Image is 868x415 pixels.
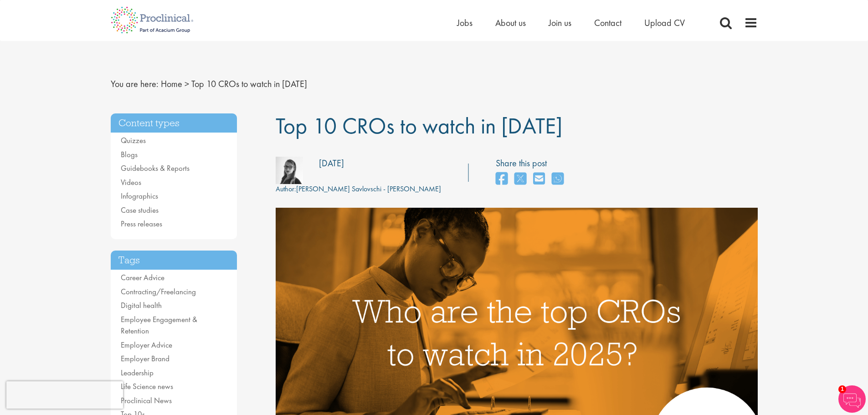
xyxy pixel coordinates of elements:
h3: Content types [111,113,237,133]
a: Quizzes [121,135,146,145]
a: Blogs [121,149,138,159]
span: 1 [838,385,846,393]
a: Life Science news [121,381,173,391]
a: Infographics [121,191,158,201]
a: share on whats app [552,169,564,189]
a: About us [495,17,526,29]
a: Employee Engagement & Retention [121,314,197,336]
a: Jobs [457,17,473,29]
div: [DATE] [319,157,344,170]
img: Chatbot [838,385,866,413]
span: Author: [276,184,296,194]
a: Case studies [121,205,159,215]
a: Career Advice [121,272,164,282]
a: share on email [533,169,545,189]
a: Press releases [121,219,162,229]
span: Top 10 CROs to watch in [DATE] [276,111,562,140]
span: Top 10 CROs to watch in [DATE] [191,78,307,90]
label: Share this post [496,157,568,170]
a: share on twitter [514,169,526,189]
a: Leadership [121,368,154,378]
a: share on facebook [496,169,508,189]
h3: Tags [111,251,237,270]
a: Upload CV [644,17,685,29]
div: [PERSON_NAME] Savlovschi - [PERSON_NAME] [276,184,441,195]
a: Digital health [121,300,162,310]
a: Contracting/Freelancing [121,287,196,297]
a: Employer Advice [121,340,172,350]
a: Videos [121,177,141,187]
img: fff6768c-7d58-4950-025b-08d63f9598ee [276,157,303,184]
span: > [185,78,189,90]
iframe: reCAPTCHA [6,381,123,409]
a: Contact [594,17,621,29]
a: Proclinical News [121,395,172,405]
a: Join us [549,17,571,29]
a: breadcrumb link [161,78,182,90]
span: You are here: [111,78,159,90]
a: Employer Brand [121,354,169,364]
a: Guidebooks & Reports [121,163,190,173]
